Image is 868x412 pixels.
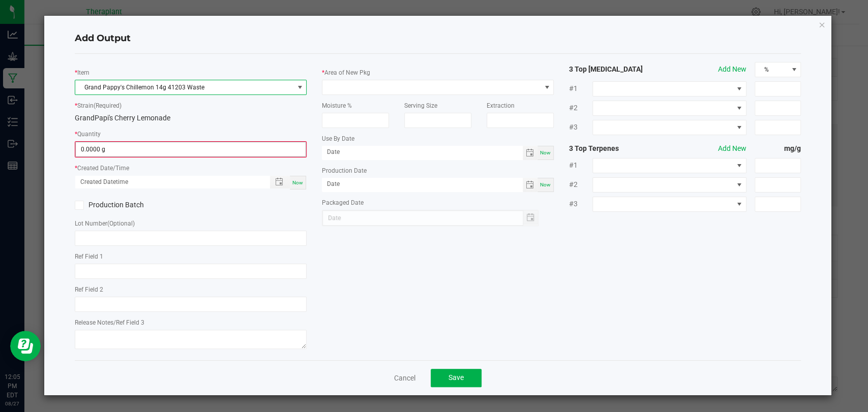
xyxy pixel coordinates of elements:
label: Serving Size [404,101,437,110]
label: Release Notes/Ref Field 3 [75,318,144,327]
span: Grand Pappy's Chillemon 14g 41203 Waste [75,80,293,94]
span: Save [448,373,464,382]
input: Created Datetime [75,176,259,188]
span: #2 [569,103,592,113]
span: GrandPapi's Cherry Lemonade [75,114,170,122]
label: Ref Field 2 [75,285,103,294]
label: Use By Date [322,134,354,143]
label: Strain [77,101,122,110]
label: Item [77,68,89,77]
span: (Required) [94,102,122,109]
label: Production Date [322,166,367,175]
iframe: Resource center [10,331,41,361]
h4: Add Output [75,32,801,45]
span: #3 [569,199,592,209]
span: Now [540,150,551,155]
input: Date [322,178,523,191]
label: Created Date/Time [77,164,129,173]
span: #3 [569,122,592,133]
strong: 3 Top Terpenes [569,143,662,154]
a: Cancel [394,373,415,383]
label: Quantity [77,130,101,139]
span: Now [292,180,303,185]
span: % [755,62,788,77]
label: Extraction [487,101,515,110]
span: #1 [569,160,592,171]
span: (Optional) [107,220,135,227]
label: Production Batch [75,200,183,210]
span: Now [540,182,551,187]
strong: 3 Top [MEDICAL_DATA] [569,64,662,75]
label: Area of New Pkg [324,68,370,77]
button: Add New [718,64,746,75]
span: Toggle calendar [523,178,537,192]
button: Add New [718,143,746,154]
label: Packaged Date [322,198,364,207]
span: Toggle calendar [523,146,537,160]
label: Moisture % [322,101,352,110]
label: Ref Field 1 [75,252,103,261]
input: Date [322,146,523,159]
span: Toggle popup [270,176,290,188]
label: Lot Number [75,219,135,228]
strong: mg/g [755,143,801,154]
span: #2 [569,179,592,190]
span: #1 [569,83,592,94]
button: Save [431,369,482,387]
